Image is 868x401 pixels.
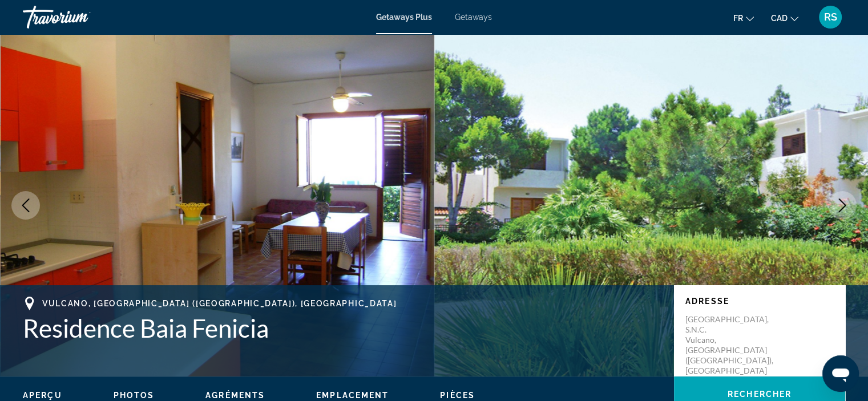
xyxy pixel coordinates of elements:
[114,390,155,400] button: Photos
[11,191,40,220] button: Previous image
[42,299,397,308] span: Vulcano, [GEOGRAPHIC_DATA] ([GEOGRAPHIC_DATA]), [GEOGRAPHIC_DATA]
[771,10,798,26] button: Change currency
[23,2,137,32] a: Travorium
[205,390,265,400] button: Agréments
[685,297,834,306] p: Adresse
[23,313,663,343] h1: Residence Baia Fenicia
[824,11,837,23] span: RS
[205,391,265,400] span: Agréments
[440,390,475,400] button: Pièces
[733,10,754,26] button: Change language
[685,314,777,376] p: [GEOGRAPHIC_DATA], s.n.c. Vulcano, [GEOGRAPHIC_DATA] ([GEOGRAPHIC_DATA]), [GEOGRAPHIC_DATA]
[316,391,389,400] span: Emplacement
[733,14,743,23] span: fr
[455,13,492,22] a: Getaways
[728,390,792,399] span: Rechercher
[23,391,62,400] span: Aperçu
[815,5,845,29] button: User Menu
[316,390,389,400] button: Emplacement
[114,391,155,400] span: Photos
[828,191,857,220] button: Next image
[376,13,432,22] a: Getaways Plus
[23,390,62,400] button: Aperçu
[440,391,475,400] span: Pièces
[771,14,788,23] span: CAD
[822,355,859,392] iframe: Bouton de lancement de la fenêtre de messagerie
